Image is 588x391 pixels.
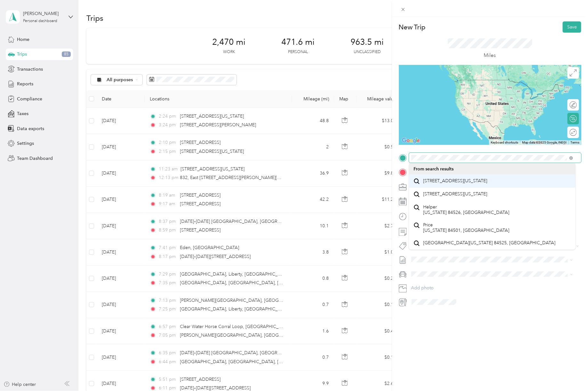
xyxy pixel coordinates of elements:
[491,140,518,145] button: Keyboard shortcuts
[423,178,487,184] span: [STREET_ADDRESS][US_STATE]
[484,51,496,59] p: Miles
[414,166,454,172] span: From search results
[423,222,509,233] span: Price [US_STATE] 84501, [GEOGRAPHIC_DATA]
[423,191,487,197] span: [STREET_ADDRESS][US_STATE]
[423,204,509,215] span: Helper [US_STATE] 84526, [GEOGRAPHIC_DATA]
[522,141,567,144] span: Map data ©2025 Google, INEGI
[409,284,581,293] button: Add photo
[563,21,581,33] button: Save
[399,23,426,32] p: New Trip
[552,355,588,391] iframe: Everlance-gr Chat Button Frame
[423,240,555,246] span: [GEOGRAPHIC_DATA][US_STATE] 84525, [GEOGRAPHIC_DATA]
[400,137,422,145] a: Open this area in Google Maps (opens a new window)
[400,137,422,145] img: Google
